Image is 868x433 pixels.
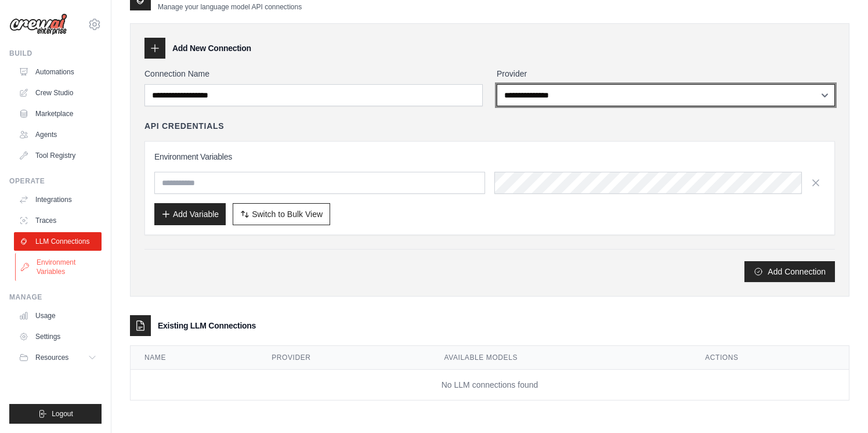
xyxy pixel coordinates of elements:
[144,68,483,80] label: Connection Name
[14,63,102,81] a: Automations
[52,409,73,418] span: Logout
[144,120,224,132] h4: API Credentials
[131,346,258,370] th: Name
[431,346,692,370] th: Available Models
[9,49,102,58] div: Build
[14,104,102,123] a: Marketplace
[258,346,430,370] th: Provider
[131,370,849,400] td: No LLM connections found
[14,146,102,165] a: Tool Registry
[9,293,102,302] div: Manage
[252,208,323,220] span: Switch to Bulk View
[14,84,102,102] a: Crew Studio
[35,353,68,362] span: Resources
[744,261,835,282] button: Add Connection
[14,232,102,251] a: LLM Connections
[14,348,102,367] button: Resources
[154,203,226,225] button: Add Variable
[9,13,67,35] img: Logo
[14,190,102,209] a: Integrations
[233,203,330,225] button: Switch to Bulk View
[158,320,256,331] h3: Existing LLM Connections
[15,253,103,281] a: Environment Variables
[172,42,251,54] h3: Add New Connection
[14,125,102,144] a: Agents
[9,176,102,186] div: Operate
[154,151,825,163] h3: Environment Variables
[14,306,102,325] a: Usage
[9,404,102,424] button: Logout
[14,211,102,230] a: Traces
[497,68,835,80] label: Provider
[158,2,302,12] p: Manage your language model API connections
[691,346,849,370] th: Actions
[14,327,102,346] a: Settings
